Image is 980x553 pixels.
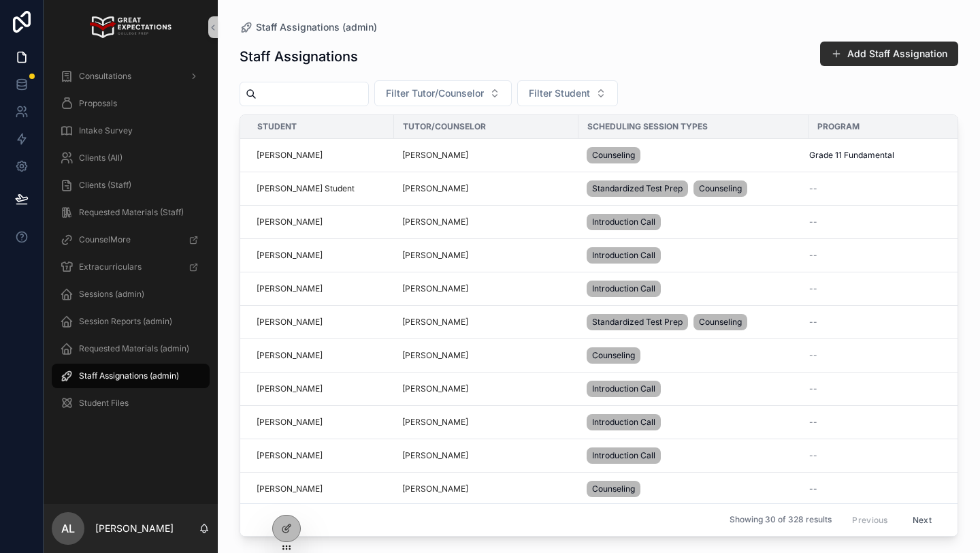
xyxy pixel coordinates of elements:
[402,317,468,328] a: [PERSON_NAME]
[592,317,683,328] span: Standardized Test Prep
[402,150,468,161] a: [PERSON_NAME]
[52,336,210,361] a: Requested Materials (admin)
[402,183,468,194] span: [PERSON_NAME]
[402,217,468,227] span: [PERSON_NAME]
[52,391,210,415] a: Student Files
[809,484,817,494] span: --
[402,283,468,294] a: [PERSON_NAME]
[809,283,962,294] a: --
[809,350,817,361] span: --
[809,150,962,161] a: Grade 11 Fundamental
[809,417,817,428] span: --
[402,417,570,428] a: [PERSON_NAME]
[257,217,323,227] a: [PERSON_NAME]
[52,282,210,306] a: Sessions (admin)
[257,317,386,328] a: [PERSON_NAME]
[402,350,468,361] a: [PERSON_NAME]
[79,289,144,300] span: Sessions (admin)
[374,80,512,106] button: Select Button
[592,183,683,194] span: Standardized Test Prep
[90,16,171,38] img: App logo
[592,283,655,294] span: Introduction Call
[517,80,618,106] button: Select Button
[79,398,129,409] span: Student Files
[52,64,210,89] a: Consultations
[257,450,386,461] a: [PERSON_NAME]
[257,484,386,494] a: [PERSON_NAME]
[809,250,962,261] a: --
[257,150,386,161] a: [PERSON_NAME]
[587,445,800,467] a: Introduction Call
[809,383,817,394] span: --
[257,283,323,294] span: [PERSON_NAME]
[402,450,468,461] span: [PERSON_NAME]
[592,350,635,361] span: Counseling
[52,227,210,252] a: CounselMore
[402,250,570,261] a: [PERSON_NAME]
[257,383,386,394] a: [PERSON_NAME]
[809,150,894,161] span: Grade 11 Fundamental
[44,54,218,433] div: scrollable content
[587,411,800,433] a: Introduction Call
[587,121,708,132] span: Scheduling Session Types
[402,417,468,428] a: [PERSON_NAME]
[79,370,179,381] span: Staff Assignations (admin)
[257,183,386,194] a: [PERSON_NAME] Student
[256,20,377,34] span: Staff Assignations (admin)
[403,121,486,132] span: Tutor/Counselor
[592,484,635,494] span: Counseling
[52,309,210,334] a: Session Reports (admin)
[257,350,323,361] a: [PERSON_NAME]
[809,183,817,194] span: --
[402,217,570,227] a: [PERSON_NAME]
[809,383,962,394] a: --
[79,98,117,109] span: Proposals
[61,520,75,537] span: AL
[52,173,210,197] a: Clients (Staff)
[809,317,962,328] a: --
[257,283,386,294] a: [PERSON_NAME]
[257,250,323,261] a: [PERSON_NAME]
[402,183,570,194] a: [PERSON_NAME]
[257,350,386,361] a: [PERSON_NAME]
[402,250,468,261] span: [PERSON_NAME]
[402,484,468,494] a: [PERSON_NAME]
[809,250,817,261] span: --
[257,417,323,428] span: [PERSON_NAME]
[257,150,323,161] a: [PERSON_NAME]
[257,383,323,394] span: [PERSON_NAME]
[809,217,962,227] a: --
[257,417,386,428] a: [PERSON_NAME]
[587,278,800,300] a: Introduction Call
[699,183,742,194] span: Counseling
[402,383,570,394] a: [PERSON_NAME]
[257,183,355,194] a: [PERSON_NAME] Student
[257,450,323,461] a: [PERSON_NAME]
[257,484,323,494] a: [PERSON_NAME]
[809,317,817,328] span: --
[592,150,635,161] span: Counseling
[809,450,817,461] span: --
[592,417,655,428] span: Introduction Call
[809,283,817,294] span: --
[79,180,131,191] span: Clients (Staff)
[592,450,655,461] span: Introduction Call
[402,383,468,394] a: [PERSON_NAME]
[809,183,962,194] a: --
[52,255,210,279] a: Extracurriculars
[809,217,817,227] span: --
[402,350,570,361] a: [PERSON_NAME]
[79,125,133,136] span: Intake Survey
[257,317,323,328] a: [PERSON_NAME]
